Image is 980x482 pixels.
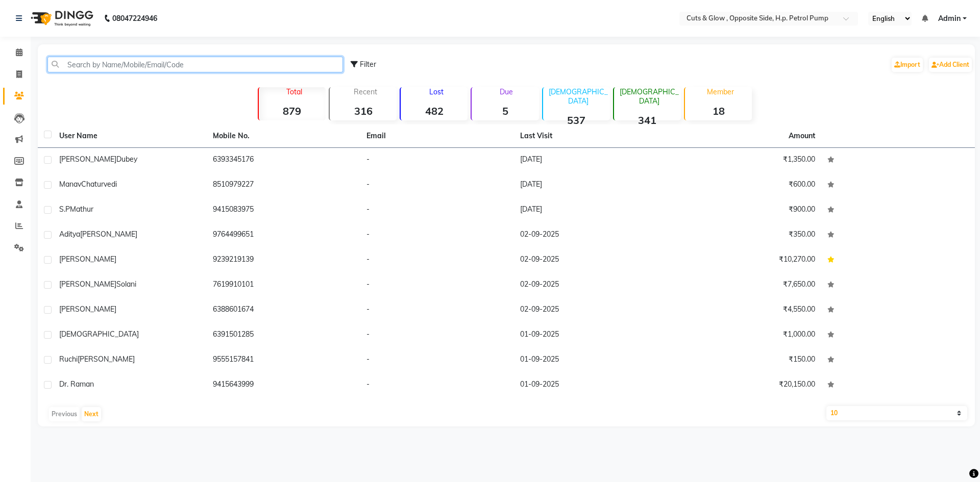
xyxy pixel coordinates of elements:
[207,124,360,148] th: Mobile No.
[668,223,821,248] td: ₹350.00
[685,105,752,117] strong: 18
[360,148,514,173] td: -
[59,155,116,164] span: [PERSON_NAME]
[514,173,668,198] td: [DATE]
[81,180,117,189] span: Chaturvedi
[360,348,514,373] td: -
[207,223,360,248] td: 9764499651
[360,323,514,348] td: -
[263,87,326,96] p: Total
[514,148,668,173] td: [DATE]
[668,348,821,373] td: ₹150.00
[668,148,821,173] td: ₹1,350.00
[59,379,94,389] span: Dr. Raman
[360,273,514,298] td: -
[938,13,961,24] span: Admin
[207,298,360,323] td: 6388601674
[207,348,360,373] td: 9555157841
[668,373,821,398] td: ₹20,150.00
[47,57,343,72] input: Search by Name/Mobile/Email/Code
[668,273,821,298] td: ₹7,650.00
[668,323,821,348] td: ₹1,000.00
[207,198,360,223] td: 9415083975
[360,223,514,248] td: -
[929,58,972,72] a: Add Client
[782,124,821,147] th: Amount
[514,248,668,273] td: 02-09-2025
[59,305,116,314] span: [PERSON_NAME]
[514,323,668,348] td: 01-09-2025
[207,173,360,198] td: 8510979227
[330,105,397,117] strong: 316
[207,248,360,273] td: 9239219139
[401,105,468,117] strong: 482
[259,105,326,117] strong: 879
[207,373,360,398] td: 9415643999
[59,354,78,364] span: Ruchi
[334,87,397,96] p: Recent
[59,280,116,289] span: [PERSON_NAME]
[514,373,668,398] td: 01-09-2025
[614,114,681,126] strong: 341
[78,354,135,364] span: [PERSON_NAME]
[514,124,668,148] th: Last Visit
[668,248,821,273] td: ₹10,270.00
[514,273,668,298] td: 02-09-2025
[70,205,93,214] span: Mathur
[360,60,376,69] span: Filter
[514,223,668,248] td: 02-09-2025
[514,198,668,223] td: [DATE]
[668,198,821,223] td: ₹900.00
[668,173,821,198] td: ₹600.00
[360,248,514,273] td: -
[82,407,101,421] button: Next
[405,87,468,96] p: Lost
[207,323,360,348] td: 6391501285
[689,87,752,96] p: Member
[472,105,538,117] strong: 5
[112,4,157,33] b: 08047224946
[53,124,207,148] th: User Name
[547,87,610,106] p: [DEMOGRAPHIC_DATA]
[514,348,668,373] td: 01-09-2025
[80,230,137,239] span: [PERSON_NAME]
[474,87,538,96] p: Due
[59,329,139,339] span: [DEMOGRAPHIC_DATA]
[360,373,514,398] td: -
[59,180,81,189] span: Manav
[360,124,514,148] th: Email
[116,280,136,289] span: Solani
[59,255,116,264] span: [PERSON_NAME]
[207,273,360,298] td: 7619910101
[892,58,923,72] a: Import
[543,114,610,126] strong: 537
[116,155,137,164] span: Dubey
[59,205,70,214] span: S.P
[207,148,360,173] td: 6393345176
[618,87,681,106] p: [DEMOGRAPHIC_DATA]
[26,4,96,33] img: logo
[360,198,514,223] td: -
[514,298,668,323] td: 02-09-2025
[360,298,514,323] td: -
[668,298,821,323] td: ₹4,550.00
[360,173,514,198] td: -
[59,230,80,239] span: Aditya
